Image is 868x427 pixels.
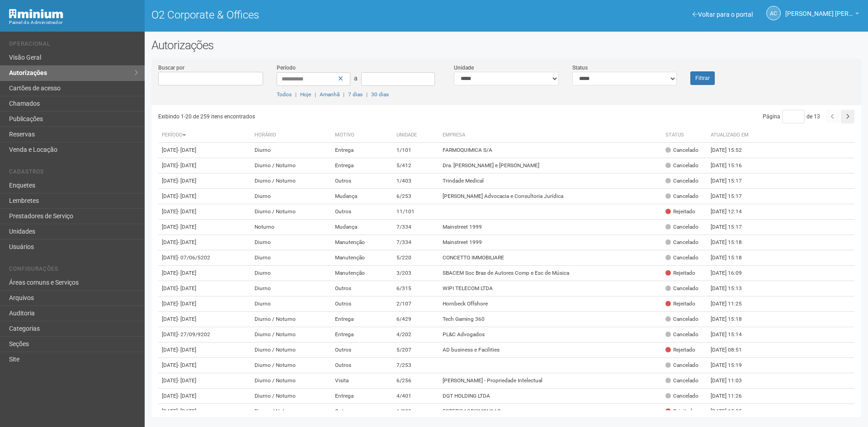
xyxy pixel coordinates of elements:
[315,91,316,98] span: |
[158,204,251,220] td: [DATE]
[665,361,698,369] div: Cancelado
[178,147,196,153] span: - [DATE]
[454,64,474,72] label: Unidade
[178,193,196,199] span: - [DATE]
[331,358,393,373] td: Outros
[320,91,340,98] a: Amanhã
[331,389,393,404] td: Entrega
[178,347,196,353] span: - [DATE]
[158,235,251,250] td: [DATE]
[158,158,251,174] td: [DATE]
[151,38,861,52] h2: Autorizações
[331,174,393,189] td: Outros
[707,235,757,250] td: [DATE] 15:18
[665,146,698,154] div: Cancelado
[251,373,331,389] td: Diurno / Noturno
[331,281,393,296] td: Outros
[393,296,439,312] td: 2/107
[158,64,184,72] label: Buscar por
[665,285,698,292] div: Cancelado
[251,327,331,343] td: Diurno / Noturno
[158,327,251,343] td: [DATE]
[277,64,296,72] label: Período
[393,158,439,174] td: 5/412
[665,300,695,308] div: Rejeitado
[439,174,662,189] td: Trindade Medical
[707,281,757,296] td: [DATE] 15:13
[439,389,662,404] td: DGT HOLDING LTDA
[151,9,500,21] h1: O2 Corporate & Offices
[393,143,439,158] td: 1/101
[158,404,251,419] td: [DATE]
[331,204,393,220] td: Outros
[251,296,331,312] td: Diurno
[439,312,662,327] td: Tech Gaming 360
[665,177,698,185] div: Cancelado
[707,220,757,235] td: [DATE] 15:17
[439,250,662,266] td: CONCETTO IMMOBILIARE
[665,315,698,323] div: Cancelado
[178,285,196,291] span: - [DATE]
[178,377,196,384] span: - [DATE]
[178,162,196,169] span: - [DATE]
[158,250,251,266] td: [DATE]
[158,358,251,373] td: [DATE]
[9,266,138,275] li: Configurações
[158,312,251,327] td: [DATE]
[393,373,439,389] td: 6/256
[331,266,393,281] td: Manutenção
[439,327,662,343] td: PL&C Advogados
[178,208,196,215] span: - [DATE]
[707,189,757,204] td: [DATE] 15:17
[393,266,439,281] td: 3/203
[343,91,344,98] span: |
[707,358,757,373] td: [DATE] 15:19
[251,174,331,189] td: Diurno / Noturno
[158,143,251,158] td: [DATE]
[178,362,196,368] span: - [DATE]
[251,266,331,281] td: Diurno
[665,331,698,338] div: Cancelado
[251,158,331,174] td: Diurno / Noturno
[393,174,439,189] td: 1/403
[439,404,662,419] td: ESTETICACRISMONCAO
[251,389,331,404] td: Diurno / Noturno
[665,254,698,262] div: Cancelado
[251,358,331,373] td: Diurno / Noturno
[178,239,196,245] span: - [DATE]
[178,224,196,230] span: - [DATE]
[178,300,196,307] span: - [DATE]
[371,91,389,98] a: 30 dias
[158,128,251,143] th: Período
[9,41,138,50] li: Operacional
[331,373,393,389] td: Visita
[354,75,358,82] span: a
[251,281,331,296] td: Diurno
[178,254,210,261] span: - 07/06/5202
[251,204,331,220] td: Diurno / Noturno
[348,91,363,98] a: 7 dias
[707,143,757,158] td: [DATE] 15:52
[251,312,331,327] td: Diurno / Noturno
[393,389,439,404] td: 4/401
[707,158,757,174] td: [DATE] 15:16
[665,192,698,200] div: Cancelado
[251,343,331,358] td: Diurno / Noturno
[393,235,439,250] td: 7/334
[439,343,662,358] td: AD business e Facilities
[331,404,393,419] td: Outros
[331,343,393,358] td: Outros
[295,91,297,98] span: |
[665,408,695,415] div: Rejeitado
[178,331,210,338] span: - 27/09/9202
[9,169,138,178] li: Cadastros
[178,393,196,399] span: - [DATE]
[665,346,695,354] div: Rejeitado
[158,174,251,189] td: [DATE]
[785,1,853,17] span: Ana Carla de Carvalho Silva
[9,19,138,27] div: Painel do Administrador
[439,128,662,143] th: Empresa
[178,408,196,414] span: - [DATE]
[178,270,196,276] span: - [DATE]
[393,327,439,343] td: 4/202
